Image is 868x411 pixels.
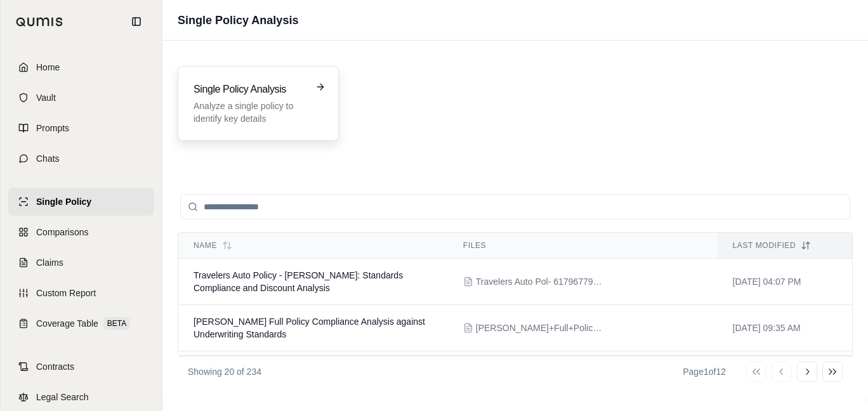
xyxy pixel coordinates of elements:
span: Comparisons [36,226,88,238]
span: Vault [36,91,56,104]
a: Claims [8,249,154,277]
span: Forlenza's Full Policy Compliance Analysis against Underwriting Standards [194,316,425,339]
span: Home [36,61,60,74]
a: Custom Report [8,279,154,307]
a: Prompts [8,114,154,142]
span: Single Policy [36,195,91,208]
p: Showing 20 of 234 [188,365,261,378]
span: Coverage Table [36,317,98,330]
span: Claims [36,256,63,269]
button: Collapse sidebar [126,11,147,32]
span: Legal Search [36,391,89,403]
th: Files [448,233,718,259]
span: Custom Report [36,287,96,299]
a: Comparisons [8,218,154,246]
a: Home [8,53,154,81]
a: Single Policy [8,188,154,216]
span: Travelers Auto Pol- 6179677982061 - Manzi.pdf [476,275,603,288]
a: Vault [8,84,154,112]
h1: Single Policy Analysis [178,11,298,29]
div: Page 1 of 12 [683,365,726,378]
span: Chats [36,152,60,165]
span: Prompts [36,122,69,134]
td: [DATE] 04:07 PM [718,259,852,305]
td: [DATE] 09:35 AM [718,305,852,351]
a: Chats [8,145,154,173]
span: BETA [103,317,130,330]
a: Contracts [8,353,154,381]
div: Last modified [733,240,837,251]
div: Name [194,240,433,251]
img: Qumis Logo [16,17,63,27]
a: Legal Search [8,383,154,411]
p: Analyze a single policy to identify key details [194,100,305,125]
a: Coverage TableBETA [8,310,154,337]
span: Travelers Auto Policy - Manzi: Standards Compliance and Discount Analysis [194,270,403,293]
span: Contracts [36,360,74,373]
h3: Single Policy Analysis [194,82,305,97]
span: Forlenza's+Full+Policy+307+Poe+Ave+.pdf [476,322,603,334]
